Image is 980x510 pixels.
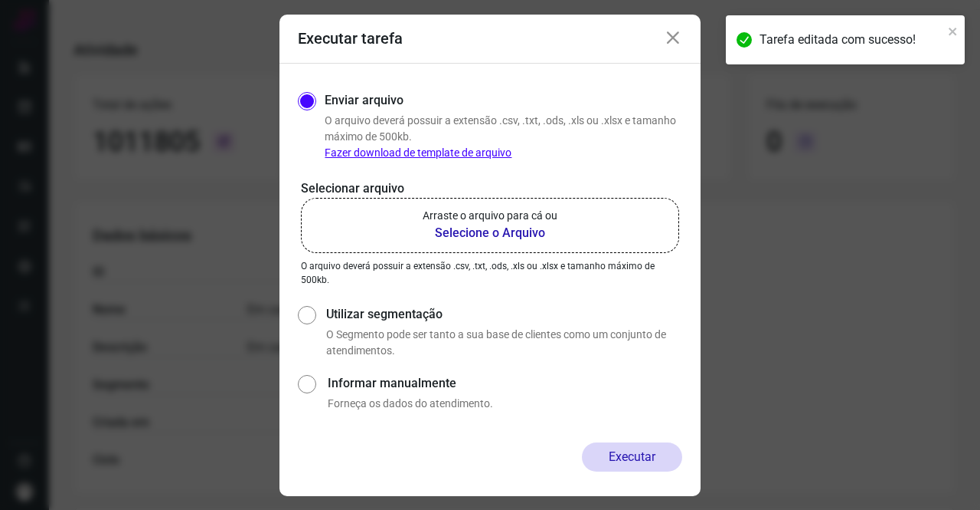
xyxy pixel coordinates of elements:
[759,31,943,49] div: Tarefa editada com sucesso!
[423,208,557,224] p: Arraste o arquivo para cá ou
[328,374,682,393] label: Informar manualmente
[326,327,682,359] p: O Segmento pode ser tanto a sua base de clientes como um conjunto de atendimentos.
[301,179,679,198] p: Selecionar arquivo
[326,305,682,324] label: Utilizar segmentação
[948,21,959,40] button: close
[325,146,511,159] a: Fazer download de template de arquivo
[423,224,557,242] b: Selecione o Arquivo
[325,113,682,161] p: O arquivo deverá possuir a extensão .csv, .txt, .ods, .xls ou .xlsx e tamanho máximo de 500kb.
[298,29,403,48] h3: Executar tarefa
[325,91,403,110] label: Enviar arquivo
[582,443,682,472] button: Executar
[328,396,682,412] p: Forneça os dados do atendimento.
[301,259,679,287] p: O arquivo deverá possuir a extensão .csv, .txt, .ods, .xls ou .xlsx e tamanho máximo de 500kb.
